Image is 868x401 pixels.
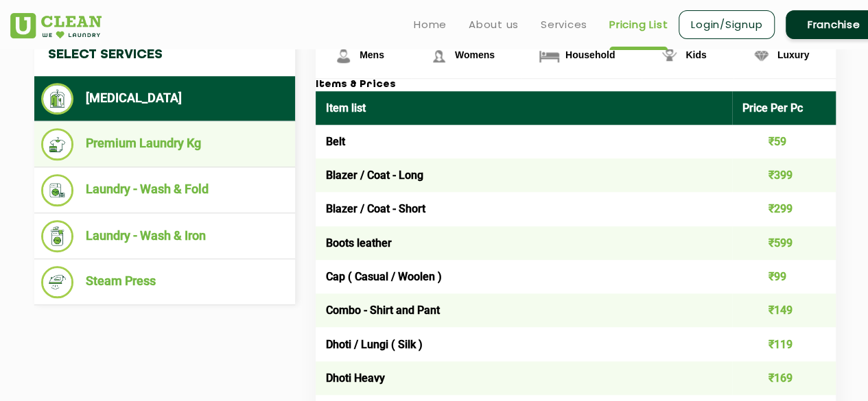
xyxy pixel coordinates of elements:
[34,34,295,76] h4: Select Services
[455,49,495,60] span: Womens
[732,158,836,192] td: ₹399
[316,260,732,293] td: Cap ( Casual / Woolen )
[316,226,732,260] td: Boots leather
[41,220,73,252] img: Laundry - Wash & Iron
[732,293,836,327] td: ₹149
[541,16,587,33] a: Services
[732,192,836,226] td: ₹299
[316,293,732,327] td: Combo - Shirt and Pant
[777,49,810,60] span: Luxury
[41,174,288,206] li: Laundry - Wash & Fold
[537,44,561,68] img: Household
[316,327,732,361] td: Dhoti / Lungi ( Silk )
[41,83,73,114] img: Dry Cleaning
[316,158,732,192] td: Blazer / Coat - Long
[41,174,73,206] img: Laundry - Wash & Fold
[565,49,615,60] span: Household
[41,128,73,160] img: Premium Laundry Kg
[685,49,706,60] span: Kids
[360,49,384,60] span: Mens
[316,192,732,226] td: Blazer / Coat - Short
[749,44,773,68] img: Luxury
[679,10,775,39] a: Login/Signup
[427,44,451,68] img: Womens
[10,13,102,38] img: UClean Laundry and Dry Cleaning
[316,125,732,158] td: Belt
[732,91,836,125] th: Price Per Pc
[609,16,668,33] a: Pricing List
[331,44,355,68] img: Mens
[41,220,288,252] li: Laundry - Wash & Iron
[732,361,836,395] td: ₹169
[41,266,73,298] img: Steam Press
[41,128,288,160] li: Premium Laundry Kg
[732,260,836,293] td: ₹99
[732,226,836,260] td: ₹599
[414,16,447,33] a: Home
[316,361,732,395] td: Dhoti Heavy
[732,327,836,361] td: ₹119
[41,266,288,298] li: Steam Press
[732,125,836,158] td: ₹59
[469,16,519,33] a: About us
[657,44,681,68] img: Kids
[316,91,732,125] th: Item list
[41,83,288,114] li: [MEDICAL_DATA]
[316,79,836,91] h3: Items & Prices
